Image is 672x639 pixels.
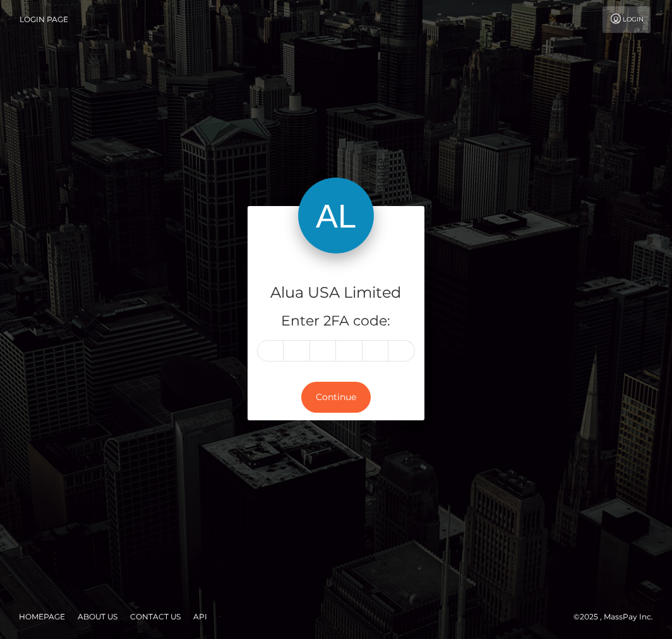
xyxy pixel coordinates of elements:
[20,6,68,33] a: Login Page
[14,607,70,626] a: Homepage
[257,312,415,331] h5: Enter 2FA code:
[573,610,663,624] div: © 2025 , MassPay Inc.
[257,282,415,304] h4: Alua USA Limited
[73,607,123,626] a: About Us
[603,6,651,33] a: Login
[301,382,371,413] button: Continue
[125,607,186,626] a: Contact Us
[188,607,212,626] a: API
[298,178,374,253] img: Alua USA Limited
